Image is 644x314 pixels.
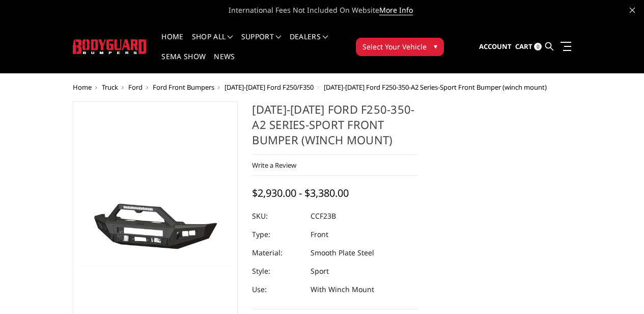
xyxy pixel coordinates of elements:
a: shop all [192,33,233,53]
a: Support [241,33,282,53]
a: Ford Front Bumpers [153,83,214,92]
dd: Front [311,225,328,244]
a: Ford [128,83,143,92]
a: News [214,53,235,73]
a: Home [73,83,92,92]
a: More Info [379,5,413,15]
dt: Use: [252,280,303,299]
a: Dealers [290,33,328,53]
span: Select Your Vehicle [362,41,427,52]
span: ▾ [434,41,437,51]
span: Account [479,42,512,51]
a: Truck [102,83,118,92]
dt: Type: [252,225,303,244]
dt: Material: [252,244,303,262]
span: Cart [515,42,533,51]
dd: With Winch Mount [311,280,374,299]
a: SEMA Show [161,53,206,73]
dt: SKU: [252,207,303,225]
img: BODYGUARD BUMPERS [73,39,148,54]
span: 0 [534,43,542,50]
a: [DATE]-[DATE] Ford F250/F350 [225,83,314,92]
dd: CCF23B [311,207,336,225]
a: Account [479,33,512,61]
h1: [DATE]-[DATE] Ford F250-350-A2 Series-Sport Front Bumper (winch mount) [252,101,417,155]
span: [DATE]-[DATE] Ford F250-350-A2 Series-Sport Front Bumper (winch mount) [324,83,547,92]
dd: Sport [311,262,329,280]
a: Write a Review [252,161,296,170]
button: Select Your Vehicle [356,38,444,56]
dt: Style: [252,262,303,280]
a: Cart 0 [515,33,542,61]
a: Home [161,33,183,53]
span: $2,930.00 - $3,380.00 [252,186,349,200]
dd: Smooth Plate Steel [311,244,374,262]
